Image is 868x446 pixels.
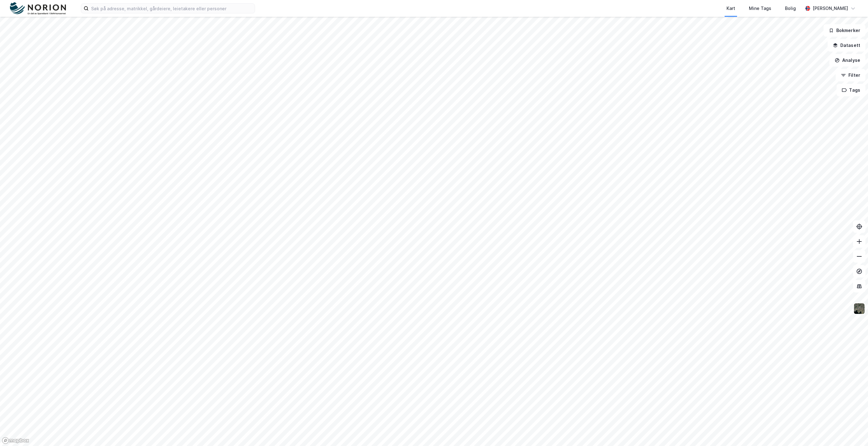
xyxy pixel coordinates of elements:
button: Tags [837,84,866,96]
button: Analyse [829,54,866,67]
div: Mine Tags [749,5,771,12]
div: Kart [726,5,735,12]
div: Bolig [785,5,796,12]
img: 9k= [853,303,865,315]
div: [PERSON_NAME] [813,5,848,12]
a: Mapbox homepage [2,437,29,444]
input: Søk på adresse, matrikkel, gårdeiere, leietakere eller personer [89,4,255,13]
button: Bokmerker [824,24,866,37]
button: Datasett [828,39,866,52]
img: norion-logo.80e7a08dc31c2e691866.png [10,2,66,15]
iframe: Chat Widget [837,416,868,446]
div: Kontrollprogram for chat [837,416,868,446]
button: Filter [836,69,866,81]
